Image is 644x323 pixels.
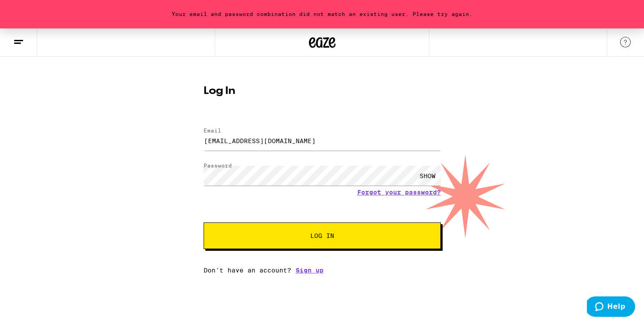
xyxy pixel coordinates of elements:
[204,128,221,133] label: Email
[204,131,441,151] input: Email
[204,86,441,97] h1: Log In
[204,222,441,249] button: Log In
[587,296,635,319] iframe: Opens a widget where you can find more information
[357,189,441,196] a: Forgot your password?
[414,166,441,186] div: SHOW
[296,267,324,274] a: Sign up
[204,163,232,168] label: Password
[310,233,334,239] span: Log In
[204,267,441,274] div: Don't have an account?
